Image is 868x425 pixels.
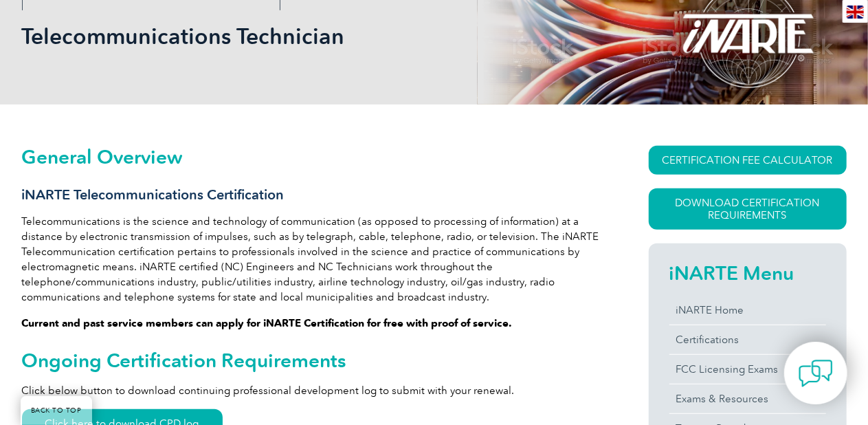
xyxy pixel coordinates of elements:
h2: iNARTE Menu [669,262,826,284]
a: Download Certification Requirements [649,188,847,230]
h2: General Overview [22,146,599,168]
p: Click below button to download continuing professional development log to submit with your renewal. [22,383,599,398]
a: BACK TO TOP [21,396,92,425]
h1: Telecommunications Technician [22,23,550,50]
img: en [847,6,864,19]
a: Certifications [669,325,826,354]
h2: Ongoing Certification Requirements [22,349,599,371]
strong: Current and past service members can apply for iNARTE Certification for free with proof of service. [22,317,513,329]
a: Exams & Resources [669,384,826,413]
a: iNARTE Home [669,296,826,325]
a: FCC Licensing Exams [669,355,826,384]
p: Telecommunications is the science and technology of communication (as opposed to processing of in... [22,214,599,305]
h3: iNARTE Telecommunications Certification [22,186,599,204]
a: CERTIFICATION FEE CALCULATOR [649,146,847,175]
img: contact-chat.png [799,356,833,391]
